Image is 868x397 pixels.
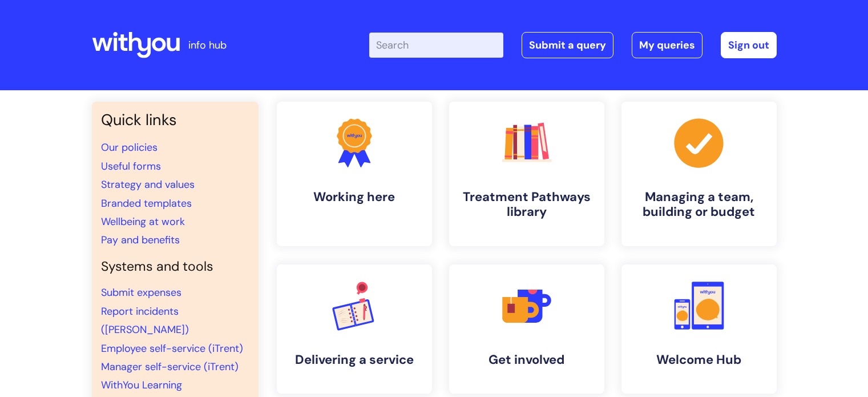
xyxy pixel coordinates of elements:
a: Useful forms [101,159,161,173]
a: WithYou Learning [101,378,182,392]
a: Get involved [449,264,604,394]
a: Welcome Hub [621,264,777,394]
a: Employee self-service (iTrent) [101,342,243,355]
a: Our policies [101,141,158,154]
h4: Treatment Pathways library [458,190,595,220]
h4: Get involved [458,352,595,367]
h3: Quick links [101,111,249,129]
h4: Welcome Hub [631,352,768,367]
a: Treatment Pathways library [449,102,604,246]
a: Pay and benefits [101,233,180,247]
h4: Systems and tools [101,259,249,275]
a: Wellbeing at work [101,215,185,228]
h4: Managing a team, building or budget [631,190,768,220]
input: Search [369,33,503,58]
p: info hub [188,36,227,54]
a: Delivering a service [277,264,432,394]
h4: Working here [286,190,423,204]
a: Working here [277,102,432,246]
div: | - [369,32,777,58]
a: Submit a query [522,32,613,58]
a: Report incidents ([PERSON_NAME]) [101,304,189,336]
a: Managing a team, building or budget [621,102,777,246]
h4: Delivering a service [286,352,423,367]
a: Manager self-service (iTrent) [101,360,239,374]
a: Sign out [721,32,777,58]
a: Strategy and values [101,178,195,191]
a: My queries [632,32,703,58]
a: Branded templates [101,197,192,210]
a: Submit expenses [101,286,181,299]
